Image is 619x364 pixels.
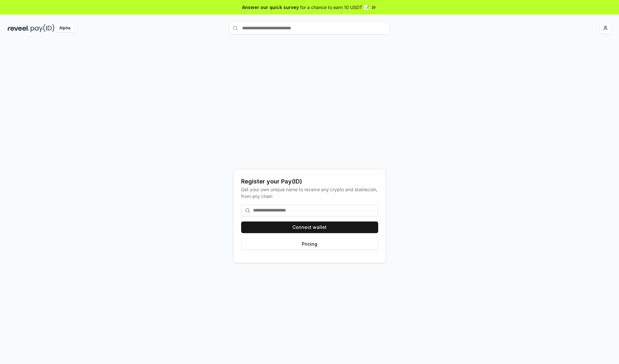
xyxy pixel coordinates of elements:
div: Get your own unique name to receive any crypto and stablecoin, from any chain [241,186,378,200]
button: Pricing [241,238,378,250]
span: Answer our quick survey [242,4,299,11]
div: Register your Pay(ID) [241,177,378,186]
button: Connect wallet [241,221,378,233]
span: for a chance to earn 10 USDT 📝 [300,4,369,11]
div: Alpha [56,24,74,32]
img: pay_id [31,24,54,32]
img: reveel_dark [8,24,29,32]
